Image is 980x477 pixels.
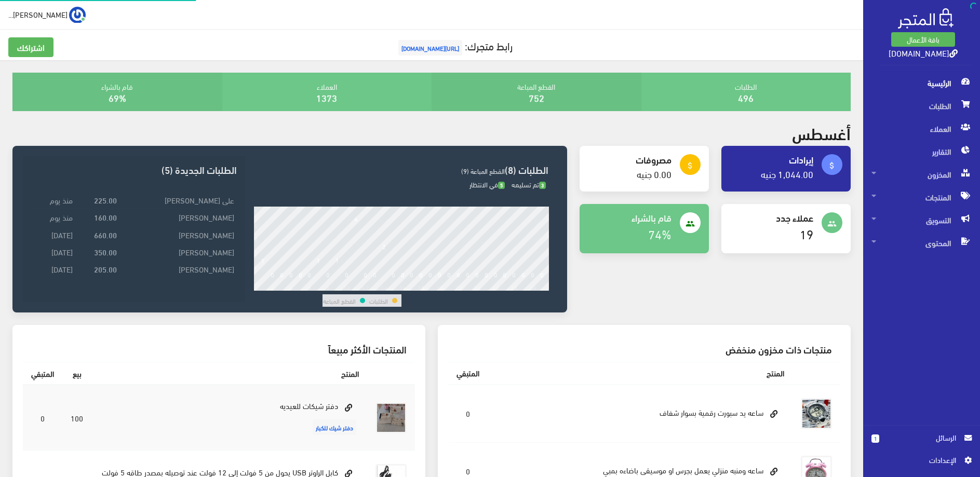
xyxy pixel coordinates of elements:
a: 69% [109,89,126,106]
td: القطع المباعة [323,294,356,307]
td: الطلبات [369,294,388,307]
div: 12 [362,283,369,291]
span: [URL][DOMAIN_NAME] [398,40,462,56]
div: 8 [326,283,330,291]
td: [PERSON_NAME] [119,209,237,226]
span: [PERSON_NAME]... [8,8,68,21]
img: saaa-sbort-rkmy-bastyk-shfaf.jpg [801,398,832,429]
span: التسويق [871,209,972,231]
a: 74% [648,222,672,244]
a: المخزون [863,163,980,186]
h4: مصروفات [588,154,672,165]
div: 20 [436,283,444,291]
a: التقارير [863,140,980,163]
td: 0 [448,385,488,443]
h4: إيرادات [730,154,813,165]
h4: عملاء جدد [730,212,813,223]
td: [PERSON_NAME] [119,243,237,260]
span: الرسائل [888,432,956,443]
td: منذ يوم [31,192,75,209]
a: باقة الأعمال [891,32,955,47]
td: [DATE] [31,226,75,243]
a: الرئيسية [863,72,980,94]
strong: 205.00 [94,263,117,275]
a: ... [PERSON_NAME]... [8,6,86,23]
i: attach_money [827,161,837,170]
div: 26 [492,283,500,291]
div: العملاء [222,73,432,111]
span: المحتوى [871,231,972,254]
div: 2 [271,283,274,291]
a: الطلبات [863,94,980,117]
span: التقارير [871,140,972,163]
div: 14 [381,283,388,291]
img: . [898,8,954,29]
div: 16 [399,283,407,291]
div: 24 [474,283,481,291]
span: المخزون [871,163,972,186]
strong: 350.00 [94,246,117,257]
td: [DATE] [31,261,75,278]
h3: منتجات ذات مخزون منخفض [457,344,832,354]
a: 19 [800,222,813,244]
div: 28 [511,283,518,291]
span: القطع المباعة (9) [461,165,505,177]
h3: الطلبات الجديدة (5) [31,165,237,174]
span: الطلبات [871,94,972,117]
th: المتبقي [448,362,488,385]
td: دفتر شيكات للعيديه [91,385,367,451]
span: 5 [498,182,505,189]
i: people [686,219,695,228]
div: 30 [529,283,536,291]
span: المنتجات [871,186,972,209]
td: [PERSON_NAME] [119,226,237,243]
span: دفتر شيك للكبار [313,419,356,435]
span: 3 [539,182,546,189]
div: 4 [289,283,293,291]
strong: 160.00 [94,211,117,223]
a: [DOMAIN_NAME] [889,45,958,60]
td: [DATE] [31,243,75,260]
td: على [PERSON_NAME] [119,192,237,209]
a: 752 [529,89,544,106]
h4: قام بالشراء [588,212,672,223]
th: المنتج [91,362,367,385]
td: ساعه يد سبورت رقمية بسوار شفاف [488,385,793,443]
div: 18 [418,283,425,291]
span: تم تسليمه [512,178,546,190]
i: people [827,219,837,228]
a: المنتجات [863,186,980,209]
td: 100 [62,385,91,451]
span: الرئيسية [871,72,972,94]
a: 1 الرسائل [871,432,972,454]
a: المحتوى [863,231,980,254]
a: اﻹعدادات [871,454,972,471]
div: 10 [343,283,351,291]
th: بيع [62,362,91,385]
span: في الانتظار [469,178,505,190]
a: رابط متجرك:[URL][DOMAIN_NAME] [396,36,513,55]
h2: أغسطس [792,124,851,142]
a: 496 [738,89,754,106]
h3: الطلبات (8) [254,165,549,174]
div: الطلبات [641,73,851,111]
div: قام بالشراء [12,73,222,111]
img: dftr-shykat-llaaydyh.jpg [375,402,407,433]
div: 6 [307,283,311,291]
span: اﻹعدادات [880,454,956,466]
td: [PERSON_NAME] [119,261,237,278]
i: attach_money [686,161,695,170]
img: ... [69,7,86,23]
h3: المنتجات الأكثر مبيعاً [31,344,407,354]
a: 1373 [316,89,337,106]
strong: 225.00 [94,194,117,206]
a: العملاء [863,117,980,140]
span: 1 [871,434,879,443]
span: العملاء [871,117,972,140]
td: منذ يوم [31,209,75,226]
td: 0 [23,385,62,451]
a: 0.00 جنيه [637,165,672,182]
th: المتبقي [23,362,62,385]
strong: 660.00 [94,229,117,240]
a: اشتراكك [8,37,53,57]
